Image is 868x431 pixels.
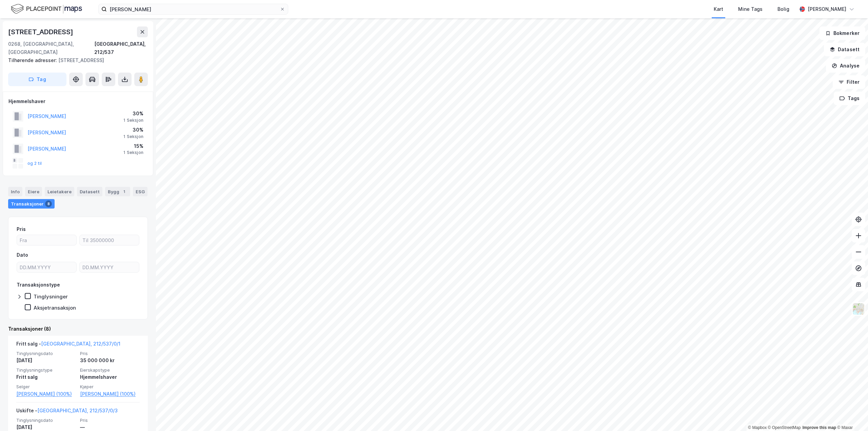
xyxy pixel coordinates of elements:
div: Datasett [77,187,102,196]
div: Eiere [25,187,42,196]
button: Filter [833,75,865,89]
input: DD.MM.YYYY [80,262,139,272]
div: 30% [123,126,143,134]
div: [PERSON_NAME] [808,5,846,13]
a: Mapbox [748,425,767,430]
div: 8 [45,200,52,207]
div: 30% [123,110,143,118]
div: Transaksjoner [8,199,55,209]
span: Tilhørende adresser: [8,57,58,63]
div: Fritt salg [16,373,76,381]
div: Transaksjoner (8) [8,325,148,333]
div: [GEOGRAPHIC_DATA], 212/537 [94,40,148,56]
span: Eierskapstype [80,367,140,373]
div: Hjemmelshaver [8,97,147,105]
div: [STREET_ADDRESS] [8,56,142,64]
button: Datasett [824,43,865,56]
a: [PERSON_NAME] (100%) [16,390,76,398]
iframe: Chat Widget [834,398,868,431]
div: Tinglysninger [34,293,68,300]
div: 1 Seksjon [123,134,143,139]
div: Aksjetransaksjon [34,305,76,311]
div: Dato [17,251,28,259]
span: Selger [16,384,76,390]
input: Fra [17,235,76,245]
input: Til 35000000 [80,235,139,245]
button: Bokmerker [820,26,865,40]
div: 1 Seksjon [123,150,143,155]
button: Analyse [826,59,865,73]
div: Pris [17,225,26,233]
img: logo.f888ab2527a4732fd821a326f86c7f29.svg [11,3,82,15]
span: Kjøper [80,384,140,390]
input: Søk på adresse, matrikkel, gårdeiere, leietakere eller personer [107,4,280,14]
div: Transaksjonstype [17,281,60,289]
div: Leietakere [45,187,74,196]
div: Uskifte - [16,407,118,417]
div: Fritt salg - [16,340,120,351]
img: Z [852,302,865,315]
div: [STREET_ADDRESS] [8,26,75,37]
a: [GEOGRAPHIC_DATA], 212/537/0/1 [41,341,120,347]
div: Bygg [105,187,130,196]
div: Kart [714,5,723,13]
span: Pris [80,351,140,356]
input: DD.MM.YYYY [17,262,76,272]
div: 1 [121,188,127,195]
button: Tag [8,73,66,86]
div: [DATE] [16,356,76,365]
div: Info [8,187,22,196]
span: Tinglysningstype [16,367,76,373]
a: Improve this map [803,425,836,430]
div: 15% [123,142,143,150]
a: [GEOGRAPHIC_DATA], 212/537/0/3 [37,408,118,413]
div: 35 000 000 kr [80,356,140,365]
div: Hjemmelshaver [80,373,140,381]
div: ESG [133,187,147,196]
div: 0268, [GEOGRAPHIC_DATA], [GEOGRAPHIC_DATA] [8,40,94,56]
div: 1 Seksjon [123,118,143,123]
span: Tinglysningsdato [16,351,76,356]
button: Tags [834,92,865,105]
a: OpenStreetMap [768,425,801,430]
span: Tinglysningsdato [16,417,76,423]
a: [PERSON_NAME] (100%) [80,390,140,398]
div: Bolig [777,5,789,13]
div: Mine Tags [738,5,763,13]
span: Pris [80,417,140,423]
